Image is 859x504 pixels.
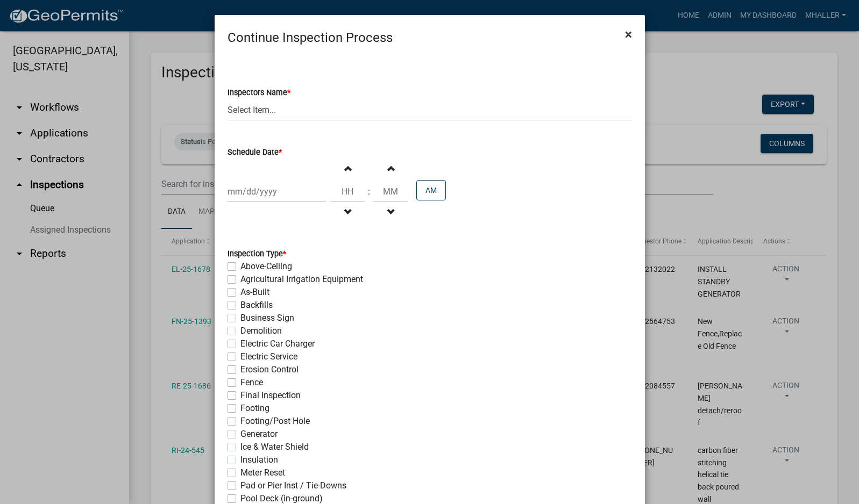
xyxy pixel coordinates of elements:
[240,299,273,312] label: Backfills
[228,89,290,97] label: Inspectors Name
[240,273,363,286] label: Agricultural Irrigation Equipment
[240,312,294,325] label: Business Sign
[625,27,632,42] span: ×
[373,181,408,203] input: Minutes
[365,185,373,198] div: :
[240,466,285,479] label: Meter Reset
[240,350,297,363] label: Electric Service
[228,250,286,258] label: Inspection Type
[240,376,263,389] label: Fence
[240,286,269,299] label: As-Built
[416,180,446,200] button: AM
[240,363,299,376] label: Erosion Control
[240,325,282,337] label: Demolition
[228,149,282,156] label: Schedule Date
[240,260,292,273] label: Above-Ceiling
[240,453,278,466] label: Insulation
[240,415,310,428] label: Footing/Post Hole
[330,181,365,203] input: Hours
[228,28,393,47] h4: Continue Inspection Process
[228,181,326,203] input: mm/dd/yyyy
[616,19,641,49] button: Close
[240,402,269,415] label: Footing
[240,337,315,350] label: Electric Car Charger
[240,441,309,453] label: Ice & Water Shield
[240,428,278,441] label: Generator
[240,479,346,492] label: Pad or Pier Inst / Tie-Downs
[240,389,301,402] label: Final Inspection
